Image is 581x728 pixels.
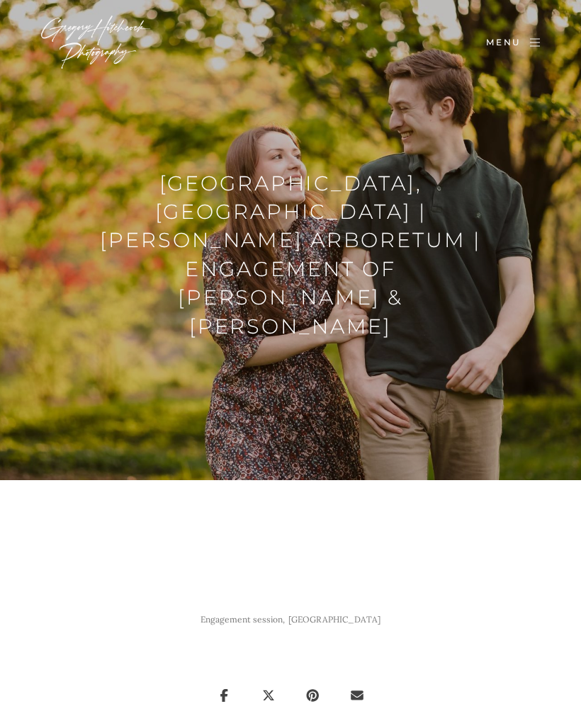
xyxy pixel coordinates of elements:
[201,614,283,625] a: Engagement session
[479,37,542,48] a: Menu
[479,38,528,47] span: Menu
[83,169,499,340] h1: [GEOGRAPHIC_DATA], [GEOGRAPHIC_DATA] | [PERSON_NAME] Arboretum | Engagement of [PERSON_NAME] & [P...
[288,614,380,625] a: [GEOGRAPHIC_DATA]
[283,614,285,625] span: ,
[39,14,152,71] img: Wedding Photographer Boston - Gregory Hitchcock Photography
